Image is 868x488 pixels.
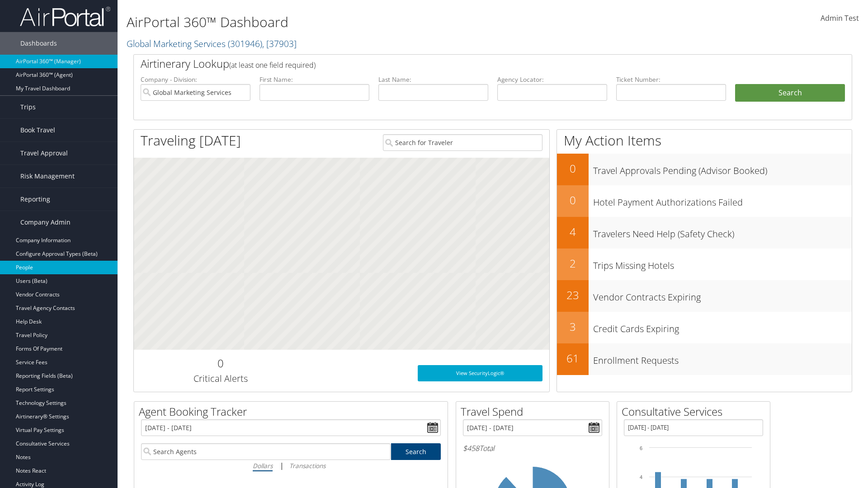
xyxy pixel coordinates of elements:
h3: Critical Alerts [141,372,300,385]
input: Search for Traveler [383,134,542,151]
span: Risk Management [20,165,75,188]
label: Company - Division: [141,75,250,84]
label: Last Name: [378,75,488,84]
a: 61Enrollment Requests [557,343,852,375]
span: Travel Approval [20,142,68,164]
h2: Consultative Services [622,404,770,419]
i: Dollars [253,461,273,470]
span: ( 301946 ) [228,38,262,50]
span: Dashboards [20,32,57,55]
h3: Credit Cards Expiring [593,318,852,335]
a: View SecurityLogic® [418,365,542,381]
h1: Traveling [DATE] [141,131,241,150]
h3: Trips Missing Hotels [593,255,852,272]
h3: Travelers Need Help (Safety Check) [593,223,852,240]
label: Ticket Number: [616,75,726,84]
img: airportal-logo.png [20,6,110,27]
a: 3Credit Cards Expiring [557,312,852,343]
h2: 3 [557,319,589,334]
h2: 0 [557,161,589,176]
label: First Name: [259,75,369,84]
label: Agency Locator: [497,75,607,84]
a: 4Travelers Need Help (Safety Check) [557,217,852,249]
tspan: 6 [640,446,642,451]
h2: 61 [557,351,589,366]
span: Company Admin [20,211,71,234]
h2: Airtinerary Lookup [141,56,785,71]
h2: 2 [557,256,589,271]
input: Search Agents [141,443,391,460]
a: 0Hotel Payment Authorizations Failed [557,185,852,217]
h2: 0 [141,356,300,371]
h2: 0 [557,192,589,208]
h3: Vendor Contracts Expiring [593,286,852,304]
a: 0Travel Approvals Pending (Advisor Booked) [557,154,852,185]
span: , [ 37903 ] [262,38,297,50]
h3: Hotel Payment Authorizations Failed [593,192,852,209]
a: Admin Test [821,5,859,33]
a: 23Vendor Contracts Expiring [557,280,852,312]
h3: Travel Approvals Pending (Advisor Booked) [593,160,852,177]
a: 2Trips Missing Hotels [557,249,852,280]
h2: Travel Spend [461,404,609,419]
h2: 4 [557,224,589,239]
span: Book Travel [20,119,55,141]
tspan: 4 [640,474,642,480]
i: Transactions [289,461,325,470]
span: Trips [20,96,36,118]
span: Reporting [20,188,50,211]
h2: Agent Booking Tracker [139,404,448,419]
a: Global Marketing Services [127,38,297,50]
h3: Enrollment Requests [593,350,852,367]
a: Search [391,443,441,460]
button: Search [735,84,845,102]
h6: Total [463,443,602,453]
span: $458 [463,443,479,453]
span: (at least one field required) [229,60,316,70]
h1: AirPortal 360™ Dashboard [127,13,615,32]
h1: My Action Items [557,131,852,150]
h2: 23 [557,287,589,303]
div: | [141,460,441,471]
span: Admin Test [821,13,859,23]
